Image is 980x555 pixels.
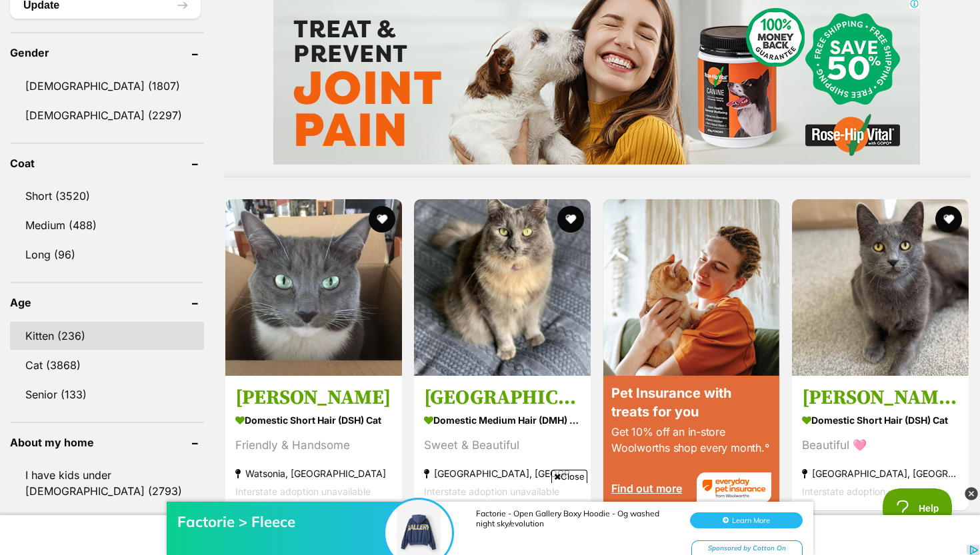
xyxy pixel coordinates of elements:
img: Paris - Domestic Medium Hair (DMH) Cat [414,199,591,376]
div: Friendly & Handsome [235,436,392,454]
a: Cat (3868) [10,351,204,379]
div: Factorie > Fleece [177,37,391,56]
div: Sponsored by Cotton On [691,65,803,82]
header: About my home [10,436,204,448]
span: Close [551,470,587,483]
header: Age [10,296,204,308]
strong: [GEOGRAPHIC_DATA], [GEOGRAPHIC_DATA] [424,464,581,482]
header: Coat [10,157,204,169]
button: favourite [935,206,962,233]
h3: [PERSON_NAME] [235,385,392,410]
a: [DEMOGRAPHIC_DATA] (1807) [10,72,204,100]
h3: [PERSON_NAME] 🩷 [802,385,959,410]
a: [PERSON_NAME] 🩷 Domestic Short Hair (DSH) Cat Beautiful 🩷 [GEOGRAPHIC_DATA], [GEOGRAPHIC_DATA] In... [792,375,969,510]
img: Milo - Domestic Short Hair (DSH) Cat [225,199,402,376]
strong: Domestic Medium Hair (DMH) Cat [424,410,581,430]
a: Long (96) [10,241,204,269]
strong: Domestic Short Hair (DSH) Cat [802,410,959,430]
a: I have kids under [DEMOGRAPHIC_DATA] (2793) [10,461,204,505]
a: [GEOGRAPHIC_DATA] Domestic Medium Hair (DMH) Cat Sweet & Beautiful [GEOGRAPHIC_DATA], [GEOGRAPHIC... [414,375,591,510]
header: Gender [10,47,204,59]
h3: [GEOGRAPHIC_DATA] [424,385,581,410]
img: close_grey_3x.png [965,487,978,500]
a: Senior (133) [10,380,204,408]
img: Sarabi 🩷 - Domestic Short Hair (DSH) Cat [792,199,969,376]
a: Short (3520) [10,182,204,210]
button: Learn More [690,37,803,53]
a: Kitten (236) [10,322,204,350]
strong: Watsonia, [GEOGRAPHIC_DATA] [235,464,392,482]
img: Factorie > Fleece [385,25,452,91]
div: Beautiful 🩷 [802,436,959,454]
a: Medium (488) [10,211,204,239]
div: Sweet & Beautiful [424,436,581,454]
strong: Domestic Short Hair (DSH) Cat [235,410,392,430]
a: [PERSON_NAME] Domestic Short Hair (DSH) Cat Friendly & Handsome Watsonia, [GEOGRAPHIC_DATA] Inter... [225,375,402,510]
button: favourite [368,206,395,233]
div: Factorie - Open Gallery Boxy Hoodie - Og washed night sky/evolution [476,33,676,53]
button: favourite [557,206,584,233]
strong: [GEOGRAPHIC_DATA], [GEOGRAPHIC_DATA] [802,464,959,482]
a: [DEMOGRAPHIC_DATA] (2297) [10,101,204,129]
